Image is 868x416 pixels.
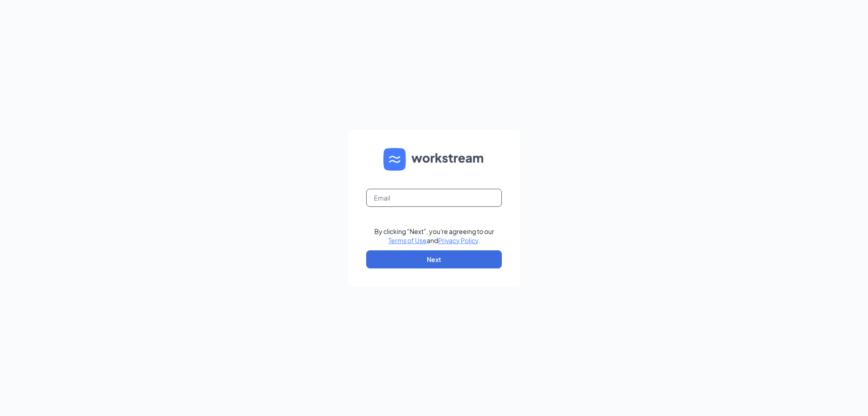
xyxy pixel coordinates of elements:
a: Terms of Use [388,236,427,244]
input: Email [366,189,502,207]
a: Privacy Policy [438,236,478,244]
div: By clicking "Next", you're agreeing to our and . [374,227,494,245]
img: WS logo and Workstream text [383,148,485,171]
button: Next [366,250,502,268]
